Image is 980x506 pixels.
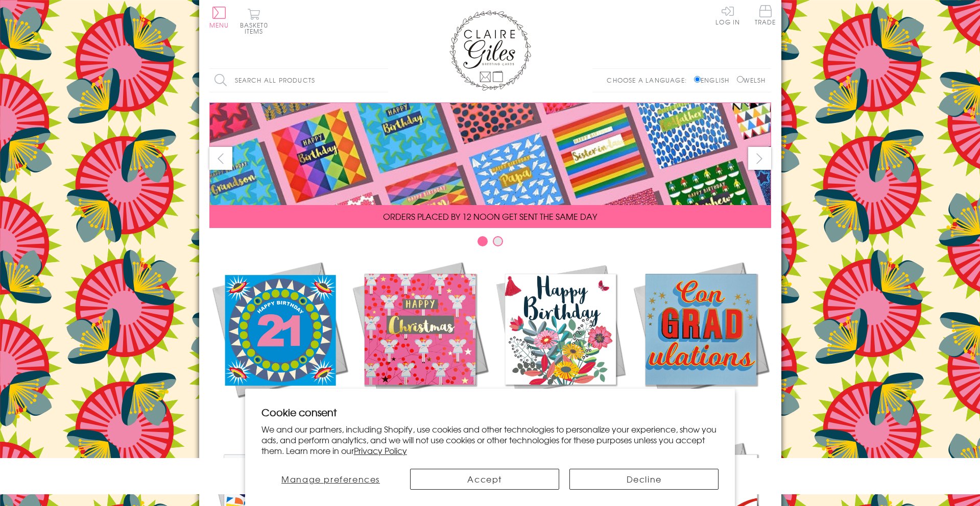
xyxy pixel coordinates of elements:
span: Trade [755,5,776,25]
p: Choose a language: [607,75,692,85]
img: Claire Giles Greetings Cards [449,10,531,91]
button: Carousel Page 2 [493,236,503,246]
span: 0 items [245,20,268,36]
button: Carousel Page 1 (Current Slide) [477,236,488,246]
a: Log In [715,5,740,25]
a: Trade [755,5,776,27]
button: prev [209,147,232,170]
a: New Releases [209,259,350,419]
p: We and our partners, including Shopify, use cookies and other technologies to personalize your ex... [261,424,719,456]
button: Decline [569,469,719,490]
input: English [694,76,701,83]
a: Academic [631,259,771,419]
input: Search [378,69,388,92]
h2: Cookie consent [261,405,719,419]
input: Search all products [209,69,388,92]
button: Basket0 items [240,8,268,34]
a: Birthdays [490,259,631,419]
label: English [694,75,734,85]
span: Menu [209,20,229,30]
button: Menu [209,7,229,28]
span: ORDERS PLACED BY 12 NOON GET SENT THE SAME DAY [383,210,597,222]
button: Accept [410,469,559,490]
a: Christmas [350,259,490,419]
label: Welsh [737,75,766,85]
div: Carousel Pagination [209,236,771,251]
span: Manage preferences [281,473,380,485]
button: Manage preferences [261,469,400,490]
button: next [748,147,771,170]
a: Privacy Policy [354,444,407,457]
input: Welsh [737,76,744,83]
